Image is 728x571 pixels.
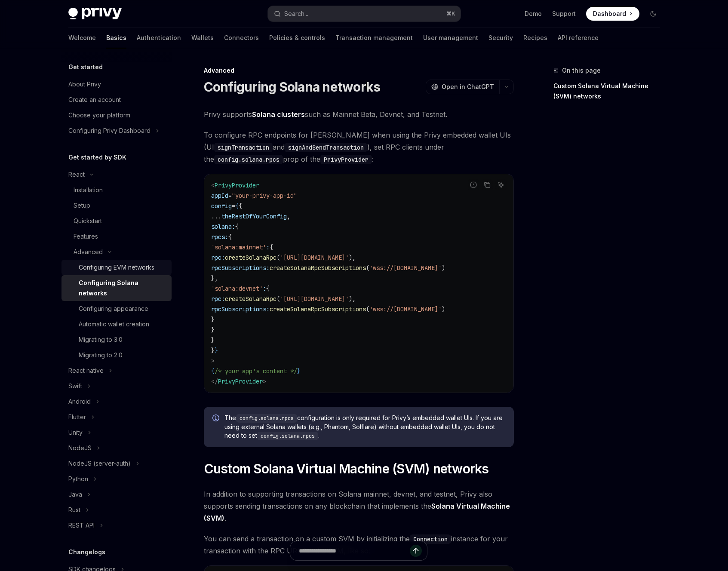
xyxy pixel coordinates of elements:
span: ( [276,254,280,261]
code: config.solana.rpcs [236,414,297,423]
a: About Privy [61,77,172,92]
span: rpcSubscriptions: [211,264,270,272]
code: config.solana.rpcs [214,155,283,164]
div: Advanced [204,66,514,75]
span: In addition to supporting transactions on Solana mainnet, devnet, and testnet, Privy also support... [204,488,514,524]
button: Toggle Flutter section [61,409,172,425]
span: "your-privy-app-id" [232,192,297,200]
span: rpcSubscriptions: [211,305,270,313]
a: Automatic wallet creation [61,316,172,332]
span: } [211,347,215,354]
button: Toggle Unity section [61,425,172,440]
a: Quickstart [61,213,172,229]
button: Copy the contents from the code block [482,179,493,190]
div: Choose your platform [68,110,130,120]
div: Installation [74,185,103,195]
div: NodeJS [68,443,92,453]
a: Migrating to 3.0 [61,332,172,347]
span: </ [211,378,218,385]
span: > [263,378,266,385]
div: Migrating to 3.0 [79,335,123,345]
span: } [211,316,215,323]
a: Transaction management [335,28,413,48]
span: config [211,202,232,210]
div: Rust [68,505,80,515]
span: { [239,202,242,210]
code: PrivyProvider [320,155,372,164]
span: createSolanaRpcSubscriptions [270,305,366,313]
div: Create an account [68,95,121,105]
button: Report incorrect code [468,179,479,190]
span: Dashboard [593,9,626,18]
span: 'wss://[DOMAIN_NAME]' [369,305,442,313]
span: ( [276,295,280,303]
button: Send message [410,545,422,557]
span: { [266,285,270,292]
a: Configuring appearance [61,301,172,316]
span: createSolanaRpcSubscriptions [270,264,366,272]
a: Demo [525,9,542,18]
span: The configuration is only required for Privy’s embedded wallet UIs. If you are using external Sol... [224,414,505,440]
button: Open in ChatGPT [426,80,499,94]
a: Custom Solana Virtual Machine (SVM) networks [553,79,667,103]
div: Configuring Privy Dashboard [68,126,151,136]
a: Solana clusters [252,110,305,119]
button: Toggle React native section [61,363,172,378]
span: { [228,233,232,241]
div: REST API [68,520,95,531]
div: Migrating to 2.0 [79,350,123,360]
a: Features [61,229,172,244]
button: Toggle React section [61,167,172,182]
span: { [211,367,215,375]
span: ( [366,264,369,272]
span: On this page [562,65,601,76]
button: Toggle REST API section [61,518,172,533]
button: Toggle dark mode [646,7,660,21]
button: Toggle NodeJS section [61,440,172,456]
span: = [228,192,232,200]
a: Configuring Solana networks [61,275,172,301]
code: config.solana.rpcs [257,432,318,440]
code: Connection [410,534,451,544]
h5: Changelogs [68,547,105,557]
a: Policies & controls [269,28,325,48]
span: You can send a transaction on a custom SVM by initializing the instance for your transaction with... [204,533,514,557]
span: , [287,212,290,220]
span: } [297,367,301,375]
span: = [232,202,235,210]
div: Flutter [68,412,86,422]
a: Installation [61,182,172,198]
code: signAndSendTransaction [285,143,367,152]
span: PrivyProvider [218,378,263,385]
span: ⌘ K [446,10,455,17]
span: createSolanaRpc [225,295,276,303]
input: Ask a question... [299,541,410,560]
a: Security [488,28,513,48]
button: Ask AI [495,179,507,190]
a: User management [423,28,478,48]
button: Toggle Java section [61,487,172,502]
div: Unity [68,427,83,438]
div: Search... [284,9,308,19]
button: Toggle Rust section [61,502,172,518]
button: Toggle Configuring Privy Dashboard section [61,123,172,138]
div: Java [68,489,82,500]
a: Basics [106,28,126,48]
span: PrivyProvider [215,181,259,189]
div: Configuring appearance [79,304,148,314]
span: To configure RPC endpoints for [PERSON_NAME] when using the Privy embedded wallet UIs (UI and ), ... [204,129,514,165]
span: : [263,285,266,292]
div: Setup [74,200,90,211]
span: 'wss://[DOMAIN_NAME]' [369,264,442,272]
span: rpc: [211,254,225,261]
span: : [266,243,270,251]
h5: Get started by SDK [68,152,126,163]
img: dark logo [68,8,122,20]
span: /* your app's content */ [215,367,297,375]
a: API reference [558,28,599,48]
button: Toggle Python section [61,471,172,487]
span: ... [211,212,221,220]
div: Automatic wallet creation [79,319,149,329]
span: '[URL][DOMAIN_NAME]' [280,254,349,261]
div: Swift [68,381,82,391]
